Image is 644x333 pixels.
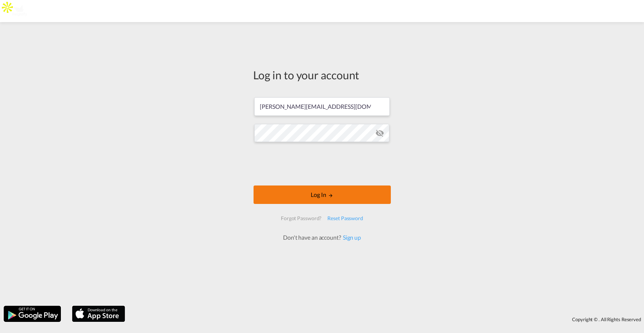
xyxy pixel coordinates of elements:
[71,305,126,323] img: apple.png
[275,233,369,242] div: Don't have an account?
[254,67,391,83] div: Log in to your account
[278,212,324,225] div: Forgot Password?
[254,185,391,204] button: LOGIN
[3,305,62,323] img: google.png
[375,129,384,138] md-icon: icon-eye-off
[341,234,361,241] a: Sign up
[129,313,644,326] div: Copyright © . All Rights Reserved
[266,149,378,178] iframe: reCAPTCHA
[324,212,366,225] div: Reset Password
[254,97,390,116] input: Enter email/phone number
